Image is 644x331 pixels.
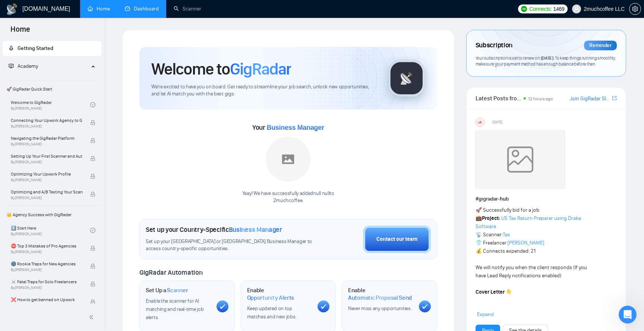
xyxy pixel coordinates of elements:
[477,311,494,318] span: Expand
[574,6,579,12] span: user
[476,94,521,103] span: Latest Posts from the GigRadar Community
[541,55,553,61] span: [DATE]
[11,250,82,254] span: By [PERSON_NAME]
[476,118,484,126] div: US
[9,45,14,51] span: rocket
[476,55,616,67] span: Your subscription is set to renew on . To keep things running smoothly, make sure your payment me...
[9,63,38,69] span: Academy
[11,268,82,272] span: By [PERSON_NAME]
[6,3,18,15] img: logo
[492,119,502,126] span: [DATE]
[88,6,110,12] a: homeHome
[252,123,324,132] span: Your
[11,196,82,200] span: By [PERSON_NAME]
[18,63,38,69] span: Academy
[528,96,553,101] span: 12 hours ago
[230,59,291,79] span: GigRadar
[629,6,641,12] a: setting
[629,3,641,15] button: setting
[508,240,544,246] a: [PERSON_NAME]
[89,313,96,321] span: double-left
[90,246,95,251] span: lock
[11,278,82,286] span: ☠️ Fatal Traps for Solo Freelancers
[11,142,82,146] span: By [PERSON_NAME]
[348,287,413,301] h1: Enable
[242,190,334,204] div: Yaay! We have successfully added null null to
[11,286,82,290] span: By [PERSON_NAME]
[4,24,36,40] span: Home
[3,207,101,222] span: 👑 Agency Success with GigRadar
[584,41,617,50] div: Reminder
[139,268,202,277] span: GigRadar Automation
[612,95,617,102] a: export
[11,222,90,239] a: 1️⃣ Start HereBy[PERSON_NAME]
[11,296,82,303] span: ❌ How to get banned on Upwork
[11,117,82,124] span: Connecting Your Upwork Agency to GigRadar
[90,264,95,269] span: lock
[167,287,188,294] span: Scanner
[363,226,431,253] button: Contact our team
[476,215,581,230] a: US Tax Return Preparer using Drake Software
[90,156,95,161] span: lock
[90,174,95,179] span: lock
[11,178,82,182] span: By [PERSON_NAME]
[529,5,552,13] span: Connects:
[503,231,510,238] a: Tax
[125,6,159,12] a: dashboardDashboard
[247,287,312,301] h1: Enable
[11,260,82,268] span: 🌚 Rookie Traps for New Agencies
[612,95,617,101] span: export
[348,305,411,312] span: Never miss any opportunities.
[151,83,376,98] span: We're excited to have you on board. Get ready to streamline your job search, unlock new opportuni...
[482,215,500,221] strong: Project:
[90,192,95,197] span: lock
[476,39,512,52] span: Subscription
[90,102,95,107] span: check-circle
[11,242,82,250] span: ⛔ Top 3 Mistakes of Pro Agencies
[266,137,310,182] img: placeholder.png
[570,95,611,103] a: Join GigRadar Slack Community
[247,305,297,320] span: Keep updated on top matches and new jobs.
[629,6,641,12] span: setting
[9,63,14,69] span: fund-projection-screen
[90,138,95,143] span: lock
[11,188,82,196] span: Optimizing and A/B Testing Your Scanner for Better Results
[376,235,417,243] div: Contact our team
[18,45,53,51] span: Getting Started
[521,6,527,12] img: upwork-logo.png
[11,170,82,178] span: Optimizing Your Upwork Profile
[174,6,201,12] a: searchScanner
[151,59,291,79] h1: Welcome to
[90,228,95,233] span: check-circle
[11,160,82,164] span: By [PERSON_NAME]
[388,60,425,97] img: gigradar-logo.png
[11,135,82,142] span: Navigating the GigRadar Platform
[476,130,565,189] img: weqQh+iSagEgQAAAABJRU5ErkJggg==
[11,97,90,113] a: Welcome to GigRadarBy[PERSON_NAME]
[476,289,512,295] strong: Cover Letter 👇
[146,238,317,252] span: Set up your [GEOGRAPHIC_DATA] or [GEOGRAPHIC_DATA] Business Manager to access country-specific op...
[266,124,324,131] span: Business Manager
[348,294,412,302] span: Automatic Proposal Send
[553,5,565,13] span: 1469
[11,124,82,129] span: By [PERSON_NAME]
[90,120,95,125] span: lock
[476,195,617,203] h1: # gigradar-hub
[3,41,101,56] li: Getting Started
[90,281,95,287] span: lock
[3,82,101,97] span: 🚀 GigRadar Quick Start
[242,197,334,204] p: 2muchcoffee .
[146,298,203,321] span: Enable the scanner for AI matching and real-time job alerts.
[11,152,82,160] span: Setting Up Your First Scanner and Auto-Bidder
[229,226,282,234] span: Business Manager
[619,306,637,324] iframe: Intercom live chat
[11,303,82,308] span: By [PERSON_NAME]
[90,299,95,305] span: lock
[146,287,188,294] h1: Set Up a
[247,294,294,302] span: Opportunity Alerts
[146,226,282,234] h1: Set up your Country-Specific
